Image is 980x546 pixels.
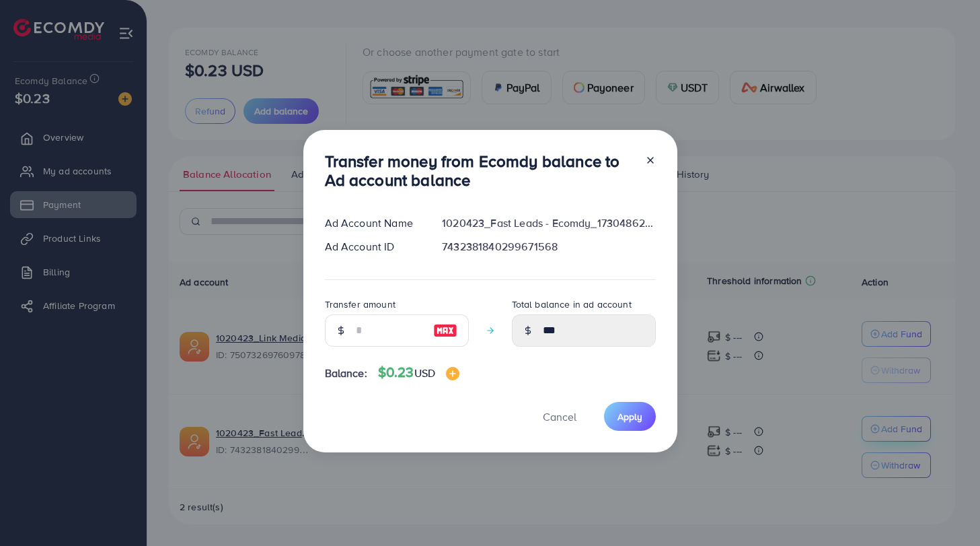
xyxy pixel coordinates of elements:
img: image [433,322,457,339]
span: Cancel [543,409,576,424]
span: Apply [617,410,642,423]
div: Ad Account ID [314,239,432,254]
button: Cancel [526,402,593,431]
iframe: Chat [923,485,970,536]
div: 1020423_Fast Leads - Ecomdy_1730486261237 [431,215,666,231]
label: Total balance in ad account [512,298,632,311]
div: 7432381840299671568 [431,239,666,254]
div: Ad Account Name [314,215,432,231]
span: USD [414,366,435,380]
span: Balance: [325,366,367,381]
h3: Transfer money from Ecomdy balance to Ad account balance [325,151,634,191]
h4: $0.23 [378,364,459,381]
img: image [446,367,459,380]
button: Apply [604,402,656,431]
label: Transfer amount [325,298,395,311]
